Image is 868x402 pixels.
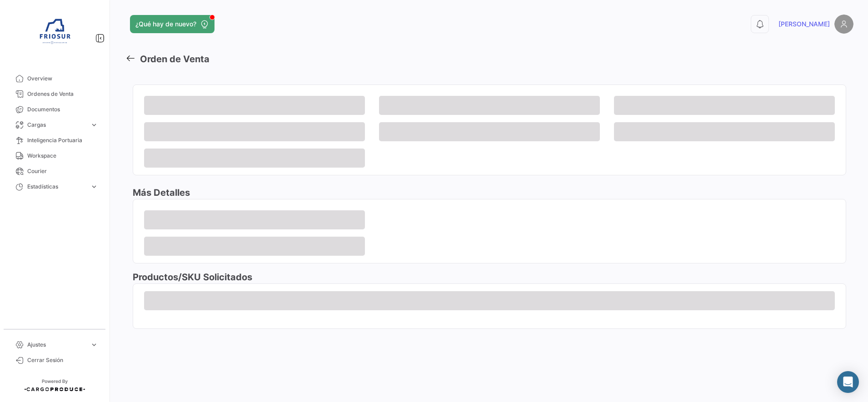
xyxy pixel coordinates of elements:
[90,341,98,349] span: expand_more
[7,86,102,102] a: Ordenes de Venta
[27,341,86,349] span: Ajustes
[32,11,77,56] img: 6ea6c92c-e42a-4aa8-800a-31a9cab4b7b0.jpg
[27,136,98,144] span: Inteligencia Portuaria
[135,20,196,29] span: ¿Qué hay de nuevo?
[837,371,859,393] div: Abrir Intercom Messenger
[27,183,86,191] span: Estadísticas
[90,121,98,129] span: expand_more
[7,164,102,179] a: Courier
[27,152,98,160] span: Workspace
[7,102,102,117] a: Documentos
[133,271,846,283] h3: Productos/SKU Solicitados
[90,183,98,191] span: expand_more
[27,356,98,364] span: Cerrar Sesión
[27,90,98,98] span: Ordenes de Venta
[7,148,102,164] a: Workspace
[140,53,210,66] h3: Orden de Venta
[7,71,102,86] a: Overview
[778,20,830,29] span: [PERSON_NAME]
[133,186,846,199] h3: Más Detalles
[834,15,853,34] img: placeholder-user.png
[130,15,215,33] button: ¿Qué hay de nuevo?
[27,167,98,175] span: Courier
[27,74,98,83] span: Overview
[7,133,102,148] a: Inteligencia Portuaria
[27,105,98,114] span: Documentos
[27,121,86,129] span: Cargas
